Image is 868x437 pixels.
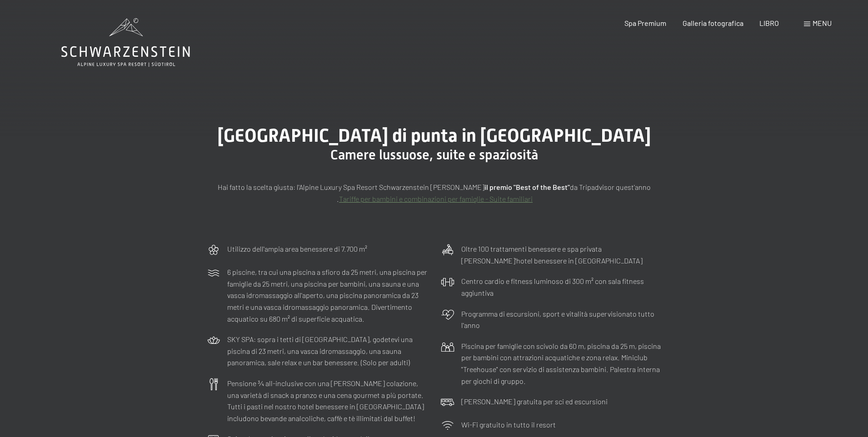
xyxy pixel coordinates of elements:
[218,125,651,146] font: [GEOGRAPHIC_DATA] di punta in [GEOGRAPHIC_DATA]
[461,244,643,265] font: Oltre 100 trattamenti benessere e spa privata [PERSON_NAME]'hotel benessere in [GEOGRAPHIC_DATA]
[683,19,743,27] a: Galleria fotografica
[624,19,666,27] a: Spa Premium
[335,183,651,203] font: da Tripadvisor quest'anno .
[461,342,661,385] font: Piscina per famiglie con scivolo da 60 m, piscina da 25 m, piscina per bambini con attrazioni acq...
[218,183,484,191] font: Hai fatto la scelta giusta: l'Alpine Luxury Spa Resort Schwarzenstein [PERSON_NAME]
[759,19,779,27] a: LIBRO
[461,277,644,297] font: Centro cardio e fitness luminoso di 300 m² con sala fitness aggiuntiva
[813,19,832,27] font: menu
[461,397,608,406] font: [PERSON_NAME] gratuita per sci ed escursioni
[227,244,367,253] font: Utilizzo dell'ampia area benessere di 7.700 m²
[339,194,533,203] a: Tariffe per bambini e combinazioni per famiglie - Suite familiari
[461,420,556,429] font: Wi-Fi gratuito in tutto il resort
[330,147,538,163] font: Camere lussuose, suite e spaziosità
[227,335,413,367] font: SKY SPA: sopra i tetti di [GEOGRAPHIC_DATA], godetevi una piscina di 23 metri, una vasca idromass...
[227,379,424,422] font: Pensione ¾ all-inclusive con una [PERSON_NAME] colazione, una varietà di snack a pranzo e una cen...
[461,309,654,330] font: Programma di escursioni, sport e vitalità supervisionato tutto l'anno
[227,268,427,323] font: 6 piscine, tra cui una piscina a sfioro da 25 metri, una piscina per famiglie da 25 metri, una pi...
[484,183,570,191] font: il premio "Best of the Best"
